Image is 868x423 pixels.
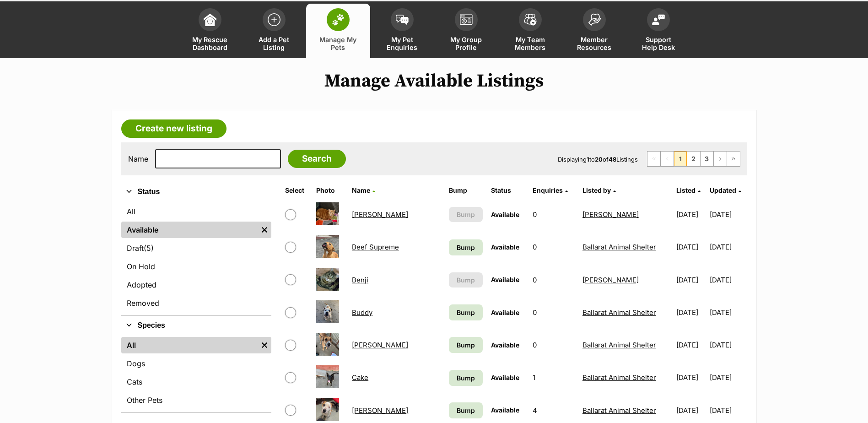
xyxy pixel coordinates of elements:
a: My Rescue Dashboard [178,4,242,58]
a: Benji [352,276,368,284]
a: Ballarat Animal Shelter [582,243,656,251]
span: My Group Profile [446,36,487,51]
span: Bump [457,406,475,415]
a: Manage My Pets [306,4,370,58]
span: Bump [457,275,475,285]
span: Bump [457,210,475,219]
span: Bump [457,243,475,252]
span: Listed by [582,186,611,194]
img: add-pet-listing-icon-0afa8454b4691262ce3f59096e99ab1cd57d4a30225e0717b998d2c9b9846f56.svg [268,13,280,26]
a: Removed [121,295,271,311]
a: [PERSON_NAME] [582,276,639,284]
img: help-desk-icon-fdf02630f3aa405de69fd3d07c3f3aa587a6932b1a1747fa1d2bba05be0121f9.svg [652,14,665,25]
a: Bump [449,239,483,255]
span: Previous page [661,152,674,166]
a: Ballarat Animal Shelter [582,373,656,382]
strong: 48 [609,156,616,163]
a: Listed by [582,186,616,194]
span: Bump [457,340,475,350]
a: Ballarat Animal Shelter [582,341,656,349]
a: Last page [727,152,740,166]
span: Listed [676,186,695,194]
span: Add a Pet Listing [253,36,295,51]
td: [DATE] [673,297,709,328]
button: Species [121,320,271,331]
th: Photo [313,183,347,198]
a: [PERSON_NAME] [582,210,639,219]
a: Bump [449,337,483,353]
span: Available [491,243,519,251]
td: [DATE] [710,329,746,361]
span: First page [647,152,660,166]
span: Manage My Pets [318,36,359,51]
span: Support Help Desk [638,36,679,51]
div: Status [121,201,271,315]
span: My Pet Enquiries [382,36,423,51]
td: [DATE] [673,264,709,296]
span: My Team Members [510,36,551,51]
span: Displaying to of Listings [558,156,638,163]
a: Remove filter [258,337,271,353]
a: Dogs [121,355,271,372]
input: Search [288,150,346,168]
td: [DATE] [710,231,746,263]
td: [DATE] [673,231,709,263]
td: [DATE] [673,199,709,230]
td: 0 [529,264,578,296]
img: member-resources-icon-8e73f808a243e03378d46382f2149f9095a855e16c252ad45f914b54edf8863c.svg [588,13,601,26]
span: translation missing: en.admin.listings.index.attributes.enquiries [533,186,563,194]
span: Available [491,211,519,218]
span: My Rescue Dashboard [189,36,231,51]
a: Updated [710,186,741,194]
span: Name [352,186,370,194]
a: Ballarat Animal Shelter [582,308,656,317]
span: Page 1 [674,152,687,166]
td: [DATE] [710,264,746,296]
a: Bump [449,370,483,386]
span: Available [491,309,519,316]
td: 0 [529,297,578,328]
button: Bump [449,207,483,222]
td: [DATE] [710,297,746,328]
span: Bump [457,373,475,383]
a: Create new listing [121,119,226,138]
img: group-profile-icon-3fa3cf56718a62981997c0bc7e787c4b2cf8bcc04b72c1350f741eb67cf2f40e.svg [460,14,473,25]
td: [DATE] [710,362,746,393]
td: 0 [529,329,578,361]
a: Listed [676,186,701,194]
td: 0 [529,231,578,263]
td: 1 [529,362,578,393]
strong: 1 [587,156,589,163]
a: Bump [449,304,483,320]
span: Bump [457,308,475,317]
strong: 20 [595,156,603,163]
a: My Pet Enquiries [370,4,434,58]
a: Name [352,186,375,194]
td: [DATE] [710,199,746,230]
span: Available [491,374,519,381]
a: Beef Supreme [352,243,399,251]
a: Cake [352,373,368,382]
a: My Group Profile [434,4,498,58]
a: Adopted [121,277,271,293]
a: Buddy [352,308,372,317]
th: Status [487,183,528,198]
a: [PERSON_NAME] [352,210,408,219]
img: pet-enquiries-icon-7e3ad2cf08bfb03b45e93fb7055b45f3efa6380592205ae92323e6603595dc1f.svg [396,15,409,25]
span: Available [491,341,519,349]
a: [PERSON_NAME] [352,406,408,415]
a: Page 2 [687,152,700,166]
a: All [121,337,258,353]
th: Select [281,183,312,198]
a: Member Resources [562,4,626,58]
a: Remove filter [258,222,271,238]
a: Bump [449,402,483,418]
td: [DATE] [673,362,709,393]
a: Support Help Desk [626,4,690,58]
a: Add a Pet Listing [242,4,306,58]
a: All [121,203,271,220]
a: On Hold [121,258,271,275]
a: My Team Members [498,4,562,58]
a: Cats [121,374,271,390]
button: Status [121,186,271,198]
